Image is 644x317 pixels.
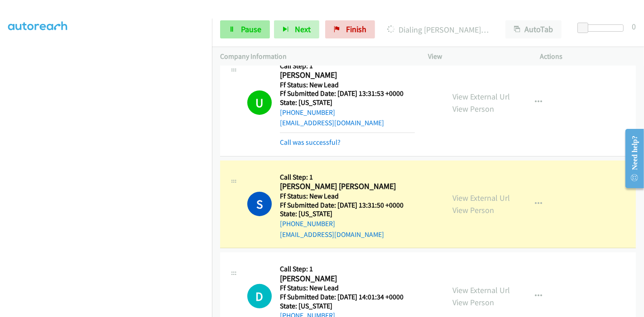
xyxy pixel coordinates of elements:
a: View Person [452,104,494,114]
span: Finish [346,24,366,34]
p: View [428,51,524,62]
h5: Ff Status: New Lead [280,80,415,90]
a: Finish [325,20,375,38]
a: Call was successful? [280,138,341,147]
h5: Ff Status: New Lead [280,284,404,293]
h1: U [247,90,272,115]
h1: D [247,284,272,308]
h5: Ff Submitted Date: [DATE] 14:01:34 +0000 [280,293,404,302]
a: View Person [452,297,494,308]
h5: Ff Status: New Lead [280,192,415,201]
a: [PHONE_NUMBER] [280,108,335,117]
a: View External Url [452,285,510,295]
h1: S [247,192,272,216]
h5: Ff Submitted Date: [DATE] 13:31:53 +0000 [280,89,415,98]
h5: State: [US_STATE] [280,209,415,218]
span: Next [295,24,311,34]
a: View Person [452,205,494,215]
button: Next [274,20,319,38]
button: AutoTab [505,20,562,38]
iframe: Resource Center [618,123,644,194]
span: Pause [241,24,261,34]
a: Pause [220,20,270,38]
div: 0 [632,20,636,33]
p: Company Information [220,51,412,62]
h5: Call Step: 1 [280,265,404,274]
h2: [PERSON_NAME] [280,274,404,284]
div: The call is yet to be attempted [247,284,272,308]
a: View External Url [452,193,510,203]
h2: [PERSON_NAME] [280,70,415,80]
div: Delay between calls (in seconds) [582,24,624,32]
a: [EMAIL_ADDRESS][DOMAIN_NAME] [280,230,384,239]
h5: State: [US_STATE] [280,302,404,311]
h5: State: [US_STATE] [280,98,415,107]
h2: [PERSON_NAME] [PERSON_NAME] [280,181,415,192]
p: Actions [540,51,636,62]
p: Dialing [PERSON_NAME] [PERSON_NAME] [387,24,489,36]
a: [EMAIL_ADDRESS][DOMAIN_NAME] [280,118,384,127]
h5: Call Step: 1 [280,173,415,182]
a: View External Url [452,91,510,102]
a: [PHONE_NUMBER] [280,219,335,228]
h5: Ff Submitted Date: [DATE] 13:31:50 +0000 [280,201,415,210]
h5: Call Step: 1 [280,62,415,71]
